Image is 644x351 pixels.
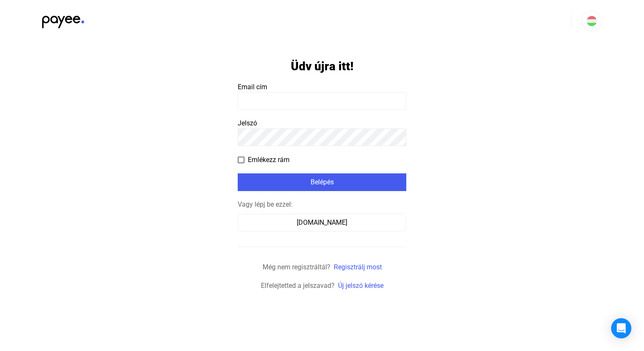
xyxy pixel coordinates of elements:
[238,173,406,191] button: Belépés
[238,119,257,127] span: Jelszó
[311,178,334,186] font: Belépés
[42,11,84,28] img: black-payee-blue-dot.svg
[587,16,597,26] img: HU
[238,199,406,210] div: Vagy lépj be ezzel:
[248,156,290,164] font: Emlékezz rám
[238,214,406,231] button: [DOMAIN_NAME]
[611,318,631,338] div: Open Intercom Messenger
[291,59,354,74] h1: Üdv újra itt!
[263,263,330,271] span: Még nem regisztráltál?
[261,282,335,290] span: Elfelejtetted a jelszavad?
[334,263,382,271] a: Regisztrálj most
[238,83,267,91] span: Email cím
[297,218,347,226] font: [DOMAIN_NAME]
[238,218,406,226] a: [DOMAIN_NAME]
[338,282,384,290] a: Új jelszó kérése
[582,11,602,31] button: HU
